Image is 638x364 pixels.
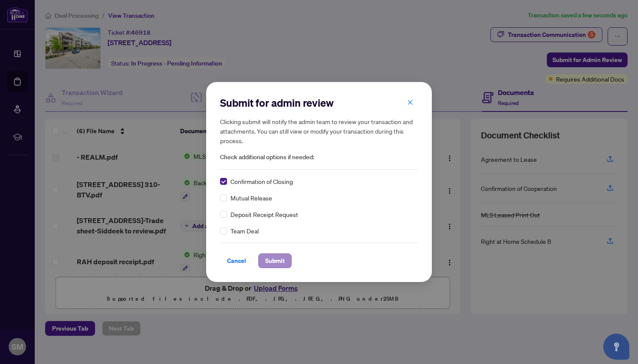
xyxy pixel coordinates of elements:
span: Submit [265,254,285,268]
span: Cancel [227,254,246,268]
button: Open asap [603,334,629,360]
span: close [407,99,413,105]
span: Deposit Receipt Request [230,210,298,219]
h5: Clicking submit will notify the admin team to review your transaction and attachments. You can st... [220,117,418,145]
h2: Submit for admin review [220,96,418,110]
span: Check additional options if needed: [220,152,418,162]
span: Mutual Release [230,193,272,203]
span: Team Deal [230,226,259,236]
span: Confirmation of Closing [230,177,293,186]
button: Cancel [220,253,253,268]
button: Submit [258,253,292,268]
